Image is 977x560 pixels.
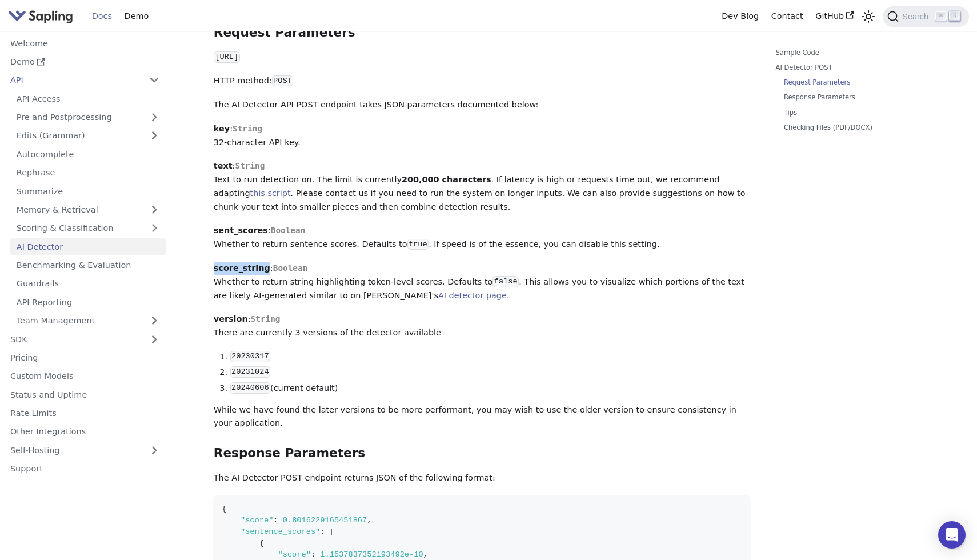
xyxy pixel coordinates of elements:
[214,98,751,112] p: The AI Detector API POST endpoint takes JSON parameters documented below:
[10,220,166,237] a: Scoring & Classification
[273,263,308,273] span: Boolean
[214,314,248,323] strong: version
[4,423,166,440] a: Other Integrations
[10,275,166,292] a: Guardrails
[438,291,507,300] a: AI detector page
[860,8,877,25] button: Switch between dark and light mode (currently light mode)
[492,276,519,287] code: false
[278,550,311,559] span: "score"
[233,124,262,133] span: String
[784,92,927,103] a: Response Parameters
[230,351,270,362] code: 20230317
[214,403,751,431] p: While we have found the later versions to be more performant, you may wish to use the older versi...
[784,77,927,88] a: Request Parameters
[883,6,968,27] button: Search (Command+K)
[214,161,233,170] strong: text
[214,159,751,214] p: : Text to run detection on. The limit is currently . If latency is high or requests time out, we ...
[935,11,947,22] kbd: ⌘
[214,313,751,340] p: : There are currently 3 versions of the detector available
[10,257,166,274] a: Benchmarking & Evaluation
[10,127,166,144] a: Edits (Grammar)
[272,75,294,87] code: POST
[4,72,143,89] a: API
[214,224,751,251] p: : Whether to return sentence scores. Defaults to . If speed is of the essence, you can disable th...
[251,314,281,323] span: String
[4,54,166,70] a: Demo
[10,109,166,126] a: Pre and Postprocessing
[311,550,315,559] span: :
[214,25,751,41] h3: Request Parameters
[938,521,966,549] div: Open Intercom Messenger
[214,124,230,133] strong: key
[283,516,367,525] span: 0.8016229165451867
[214,74,751,88] p: HTTP method:
[230,382,270,394] code: 20240606
[10,202,166,218] a: Memory & Retrieval
[4,442,166,458] a: Self-Hosting
[250,189,291,198] a: this script
[8,8,77,25] a: Sapling.ai
[4,35,166,51] a: Welcome
[214,226,268,235] strong: sent_scores
[230,382,751,395] li: (current default)
[320,550,423,559] span: 1.1537837352193492e-10
[423,550,428,559] span: ,
[214,262,751,302] p: : Whether to return string highlighting token-level scores. Defaults to . This allows you to visu...
[86,7,118,25] a: Docs
[241,527,320,536] span: "sentence_scores"
[230,366,270,378] code: 20231024
[899,12,935,21] span: Search
[10,238,166,255] a: AI Detector
[10,146,166,162] a: Autocomplete
[222,505,226,513] span: {
[259,539,264,547] span: {
[949,11,960,21] kbd: K
[4,368,166,385] a: Custom Models
[4,386,166,403] a: Status and Uptime
[214,471,751,485] p: The AI Detector POST endpoint returns JSON of the following format:
[784,122,927,133] a: Checking Files (PDF/DOCX)
[10,165,166,181] a: Rephrase
[320,527,325,536] span: :
[4,405,166,422] a: Rate Limits
[4,350,166,366] a: Pricing
[241,516,273,525] span: "score"
[10,183,166,199] a: Summarize
[776,47,931,58] a: Sample Code
[214,51,240,63] code: [URL]
[10,313,166,329] a: Team Management
[143,331,166,347] button: Expand sidebar category 'SDK'
[143,72,166,89] button: Collapse sidebar category 'API'
[715,7,764,25] a: Dev Blog
[273,516,278,525] span: :
[214,446,751,461] h3: Response Parameters
[407,239,429,250] code: true
[367,516,371,525] span: ,
[330,527,334,536] span: [
[271,226,306,235] span: Boolean
[784,107,927,118] a: Tips
[402,175,491,184] strong: 200,000 characters
[10,90,166,107] a: API Access
[214,122,751,150] p: : 32-character API key.
[235,161,265,170] span: String
[809,7,860,25] a: GitHub
[214,263,270,273] strong: score_string
[4,461,166,477] a: Support
[118,7,155,25] a: Demo
[776,62,931,73] a: AI Detector POST
[10,294,166,310] a: API Reporting
[8,8,73,25] img: Sapling.ai
[765,7,810,25] a: Contact
[4,331,143,347] a: SDK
